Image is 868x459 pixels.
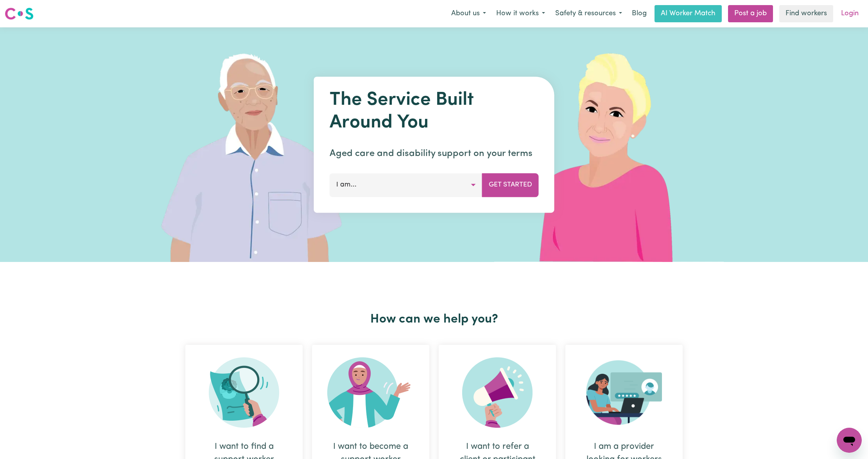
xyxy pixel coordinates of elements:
[209,357,279,428] img: Search
[491,5,550,22] button: How it works
[836,5,863,22] a: Login
[5,5,34,23] a: Careseekers logo
[655,5,722,22] a: AI Worker Match
[779,5,833,22] a: Find workers
[728,5,773,22] a: Post a job
[327,357,414,428] img: Become Worker
[550,5,627,22] button: Safety & resources
[330,147,539,161] p: Aged care and disability support on your terms
[586,357,662,428] img: Provider
[446,5,491,22] button: About us
[482,173,539,197] button: Get Started
[330,89,539,134] h1: The Service Built Around You
[462,357,533,428] img: Refer
[5,7,34,21] img: Careseekers logo
[627,5,651,22] a: Blog
[330,173,482,197] button: I am...
[837,428,862,453] iframe: Button to launch messaging window, conversation in progress
[181,312,687,327] h2: How can we help you?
